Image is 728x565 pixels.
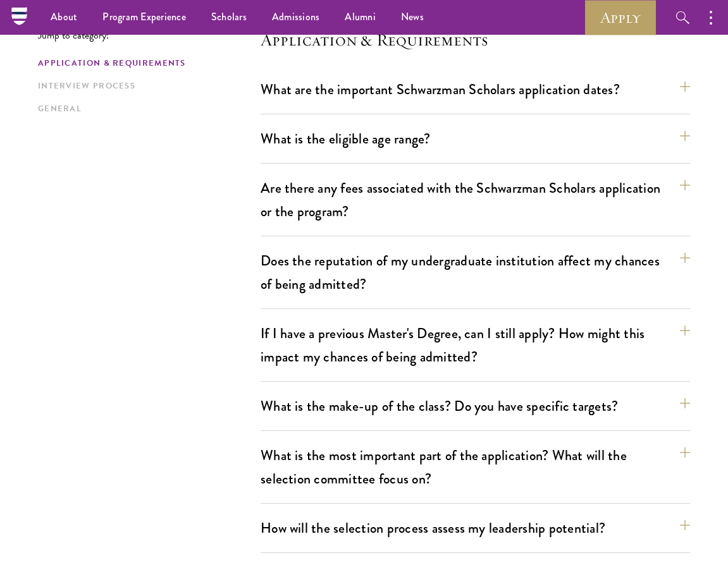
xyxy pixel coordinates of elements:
a: Application & Requirements [38,57,253,70]
button: How will the selection process assess my leadership potential? [261,514,690,542]
button: Are there any fees associated with the Schwarzman Scholars application or the program? [261,174,690,226]
a: Interview Process [38,80,253,93]
button: What is the make-up of the class? Do you have specific targets? [261,392,690,420]
button: Does the reputation of my undergraduate institution affect my chances of being admitted? [261,246,690,298]
a: General [38,102,253,116]
h4: Application & Requirements [261,30,690,50]
button: What is the eligible age range? [261,125,690,153]
button: If I have a previous Master's Degree, can I still apply? How might this impact my chances of bein... [261,319,690,371]
button: What is the most important part of the application? What will the selection committee focus on? [261,441,690,493]
p: Jump to category: [38,30,261,41]
button: What are the important Schwarzman Scholars application dates? [261,75,690,104]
